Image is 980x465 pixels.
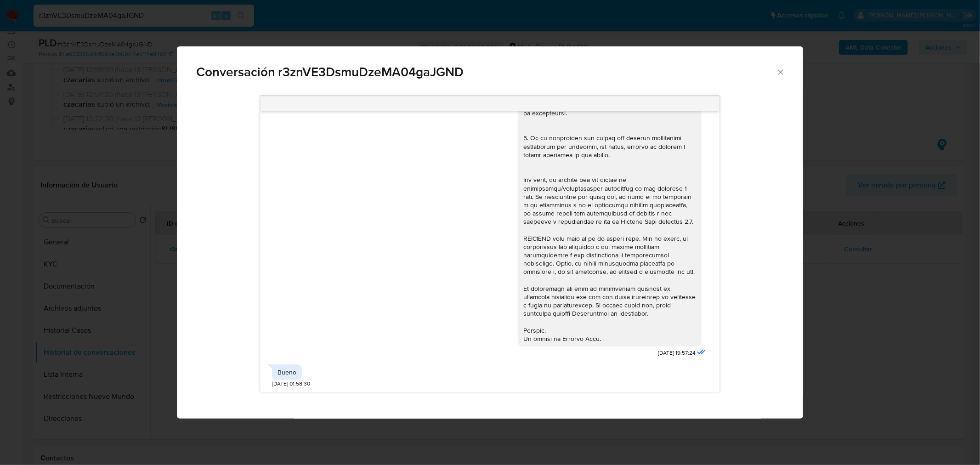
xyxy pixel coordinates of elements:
[196,66,776,79] span: Conversación r3znVE3DsmuDzeMA04gaJGND
[278,368,296,376] div: Bueno
[658,349,696,357] span: [DATE] 19:57:24
[776,68,784,76] button: Cerrar
[177,46,804,419] div: Comunicación
[272,380,310,388] span: [DATE] 01:58:30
